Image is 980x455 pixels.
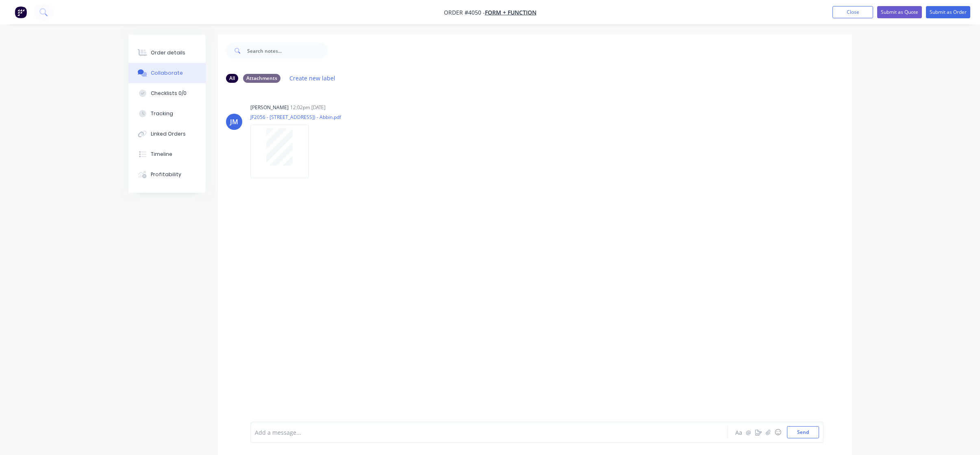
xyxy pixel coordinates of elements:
button: Order details [128,43,206,63]
button: Close [832,6,873,18]
button: Send [787,426,819,438]
div: Checklists 0/0 [151,90,187,97]
div: Collaborate [151,69,183,77]
div: [PERSON_NAME] [250,104,289,111]
p: JF2056 - [STREET_ADDRESS]) - Abbin.pdf [250,114,341,121]
button: Submit as Order [926,6,970,18]
div: Order details [151,49,185,56]
div: Attachments [243,74,280,83]
div: 12:02pm [DATE] [290,104,326,111]
button: Linked Orders [128,124,206,144]
button: Profitability [128,164,206,185]
button: ☺ [773,427,783,437]
button: Collaborate [128,63,206,83]
button: Submit as Quote [877,6,922,18]
div: Timeline [151,151,172,158]
button: @ [744,427,754,437]
img: Factory [15,6,27,18]
a: Form + Function [485,9,537,16]
button: Timeline [128,144,206,164]
button: Create new label [285,73,340,84]
div: JM [230,117,238,127]
button: Aa [734,427,744,437]
button: Tracking [128,104,206,124]
button: Checklists 0/0 [128,83,206,104]
div: Profitability [151,171,181,178]
div: Tracking [151,110,173,117]
input: Search notes... [247,43,328,59]
span: Order #4050 - [444,9,485,16]
div: Linked Orders [151,130,186,138]
div: All [226,74,238,83]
